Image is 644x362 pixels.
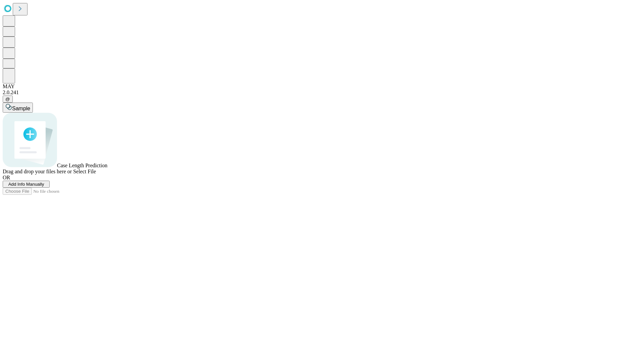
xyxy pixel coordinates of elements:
span: Select File [73,169,96,174]
span: Add Info Manually [8,182,44,187]
div: MAY [3,83,641,89]
button: Sample [3,103,33,113]
span: Sample [12,106,30,111]
span: Case Length Prediction [57,163,107,168]
span: OR [3,175,10,180]
span: Drag and drop your files here or [3,169,72,174]
button: Add Info Manually [3,181,50,188]
button: @ [3,96,13,103]
div: 2.0.241 [3,89,641,96]
span: @ [5,97,10,102]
